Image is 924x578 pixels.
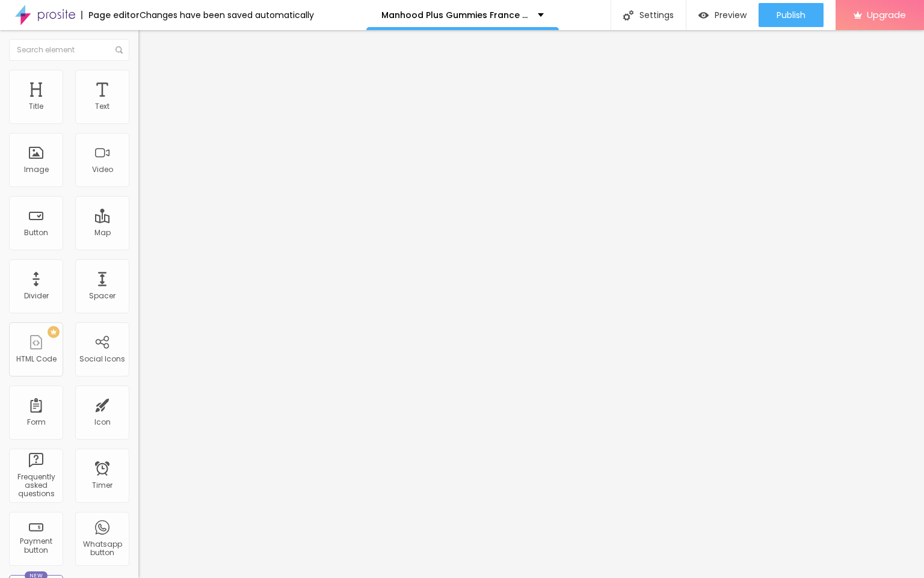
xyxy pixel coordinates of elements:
[381,11,529,19] p: Manhood Plus Gummies France Maxico Erectile dysfunction
[686,3,759,27] button: Preview
[759,3,824,27] button: Publish
[12,537,60,555] div: Payment button
[623,10,633,20] img: Icone
[115,46,123,54] img: Icone
[24,229,48,237] div: Button
[138,30,924,578] iframe: Editor
[78,540,126,558] div: Whatsapp button
[94,229,111,237] div: Map
[27,418,46,426] div: Form
[92,165,113,174] div: Video
[715,10,747,20] span: Preview
[140,11,314,19] div: Changes have been saved automatically
[94,418,111,426] div: Icon
[79,355,125,363] div: Social Icons
[698,10,709,20] img: view-1.svg
[89,292,115,300] div: Spacer
[867,10,906,20] span: Upgrade
[92,481,112,490] div: Timer
[95,102,109,111] div: Text
[9,39,129,61] input: Search element
[12,473,60,499] div: Frequently asked questions
[24,165,49,174] div: Image
[81,11,140,19] div: Page editor
[16,355,57,363] div: HTML Code
[24,292,49,300] div: Divider
[777,10,805,20] span: Publish
[29,102,43,111] div: Title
